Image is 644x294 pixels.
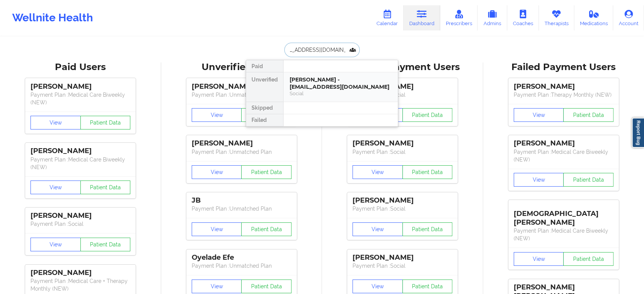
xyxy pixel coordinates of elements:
[352,91,452,99] p: Payment Plan : Social
[30,220,130,228] p: Payment Plan : Social
[167,61,317,73] div: Unverified Users
[440,5,478,30] a: Prescribers
[327,61,478,73] div: Skipped Payment Users
[30,211,130,220] div: [PERSON_NAME]
[192,280,242,293] button: View
[477,5,507,30] a: Admins
[489,61,639,73] div: Failed Payment Users
[30,91,130,106] p: Payment Plan : Medical Care Biweekly (NEW)
[241,108,292,122] button: Patient Data
[241,280,292,293] button: Patient Data
[352,205,452,213] p: Payment Plan : Social
[30,181,81,194] button: View
[352,262,452,270] p: Payment Plan : Social
[404,5,440,30] a: Dashboard
[192,91,292,99] p: Payment Plan : Unmatched Plan
[352,280,403,293] button: View
[246,102,283,114] div: Skipped
[563,173,614,187] button: Patient Data
[574,5,614,30] a: Medications
[613,5,644,30] a: Account
[514,227,614,242] p: Payment Plan : Medical Care Biweekly (NEW)
[80,181,131,194] button: Patient Data
[246,60,283,72] div: Paid
[80,238,131,251] button: Patient Data
[192,205,292,213] p: Payment Plan : Unmatched Plan
[402,108,453,122] button: Patient Data
[290,90,392,97] div: Social
[402,165,453,179] button: Patient Data
[352,165,403,179] button: View
[539,5,574,30] a: Therapists
[192,148,292,156] p: Payment Plan : Unmatched Plan
[514,139,614,148] div: [PERSON_NAME]
[352,82,452,91] div: [PERSON_NAME]
[563,108,614,122] button: Patient Data
[352,148,452,156] p: Payment Plan : Social
[246,72,283,102] div: Unverified
[30,116,81,129] button: View
[30,82,130,91] div: [PERSON_NAME]
[402,280,453,293] button: Patient Data
[5,61,156,73] div: Paid Users
[30,268,130,277] div: [PERSON_NAME]
[352,222,403,236] button: View
[290,76,392,90] div: [PERSON_NAME] - [EMAIL_ADDRESS][DOMAIN_NAME]
[192,222,242,236] button: View
[30,147,130,155] div: [PERSON_NAME]
[514,82,614,91] div: [PERSON_NAME]
[632,118,644,148] a: Report Bug
[514,91,614,99] p: Payment Plan : Therapy Monthly (NEW)
[352,253,452,262] div: [PERSON_NAME]
[241,165,292,179] button: Patient Data
[241,222,292,236] button: Patient Data
[192,165,242,179] button: View
[192,82,292,91] div: [PERSON_NAME]
[80,116,131,129] button: Patient Data
[514,148,614,163] p: Payment Plan : Medical Care Biweekly (NEW)
[514,173,564,187] button: View
[371,5,404,30] a: Calendar
[514,204,614,227] div: [DEMOGRAPHIC_DATA][PERSON_NAME]
[402,222,453,236] button: Patient Data
[30,156,130,171] p: Payment Plan : Medical Care Biweekly (NEW)
[192,139,292,148] div: [PERSON_NAME]
[192,253,292,262] div: Oyelade Efe
[192,108,242,122] button: View
[563,252,614,266] button: Patient Data
[192,262,292,270] p: Payment Plan : Unmatched Plan
[514,252,564,266] button: View
[246,114,283,126] div: Failed
[514,108,564,122] button: View
[30,238,81,251] button: View
[192,196,292,205] div: JB
[352,196,452,205] div: [PERSON_NAME]
[352,139,452,148] div: [PERSON_NAME]
[507,5,539,30] a: Coaches
[30,277,130,292] p: Payment Plan : Medical Care + Therapy Monthly (NEW)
